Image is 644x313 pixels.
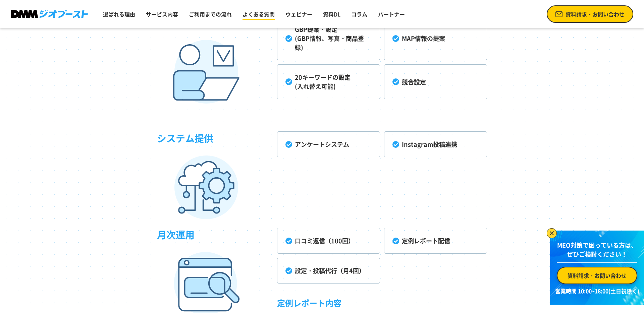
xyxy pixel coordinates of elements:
li: 20キーワードの設定 (入れ替え可能) [277,64,380,99]
img: DMMジオブースト [11,10,88,18]
a: 資料請求・お問い合わせ [547,5,633,23]
p: 営業時間 10:00~18:00(土日祝除く) [554,287,640,295]
li: 定例レポート配信 [384,228,487,254]
li: 口コミ返信（100回） [277,228,380,254]
li: GBP提案・設定 (GBP情報、写真・商品登録) [277,16,380,60]
a: サービス内容 [143,7,181,21]
a: よくある質問 [240,7,277,21]
a: 資料DL [320,7,343,21]
li: MAP情報の提案 [384,16,487,60]
a: パートナー [375,7,408,21]
h3: システム提供 [157,131,277,196]
li: アンケートシステム [277,131,380,157]
span: 資料請求・お問い合わせ [566,10,625,18]
a: ウェビナー [283,7,315,21]
li: 設定・投稿代行（月4回） [277,258,380,284]
img: バナーを閉じる [547,228,557,238]
a: コラム [348,7,370,21]
a: 資料請求・お問い合わせ [557,267,637,284]
a: ご利用までの流れ [186,7,234,21]
span: 資料請求・お問い合わせ [568,271,627,279]
li: 競合設定 [384,64,487,99]
p: MEO対策で困っている方は、 ぜひご検討ください！ [557,241,637,263]
li: Instagram投稿連携 [384,131,487,157]
a: 選ばれる理由 [100,7,138,21]
h3: 初期設定 [157,16,277,99]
